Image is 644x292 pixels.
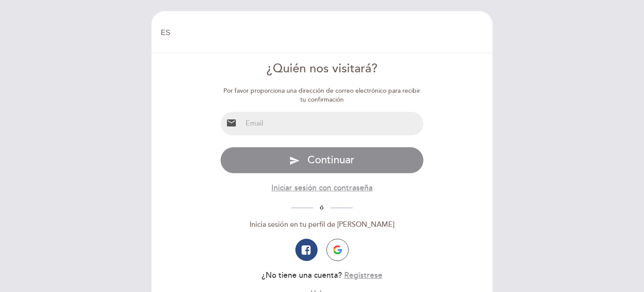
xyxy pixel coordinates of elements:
[333,245,342,254] img: icon-google.png
[242,112,424,135] input: Email
[262,271,342,280] span: ¿No tiene una cuenta?
[313,204,330,211] span: ó
[271,182,373,193] button: Iniciar sesión con contraseña
[220,87,424,104] div: Por favor proporciona una dirección de correo electrónico para recibir tu confirmación
[226,118,237,128] i: email
[220,147,424,174] button: send Continuar
[307,154,354,166] span: Continuar
[344,270,382,281] button: Regístrese
[220,60,424,78] div: ¿Quién nos visitará?
[220,220,424,230] div: Inicia sesión en tu perfil de [PERSON_NAME]
[289,155,300,166] i: send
